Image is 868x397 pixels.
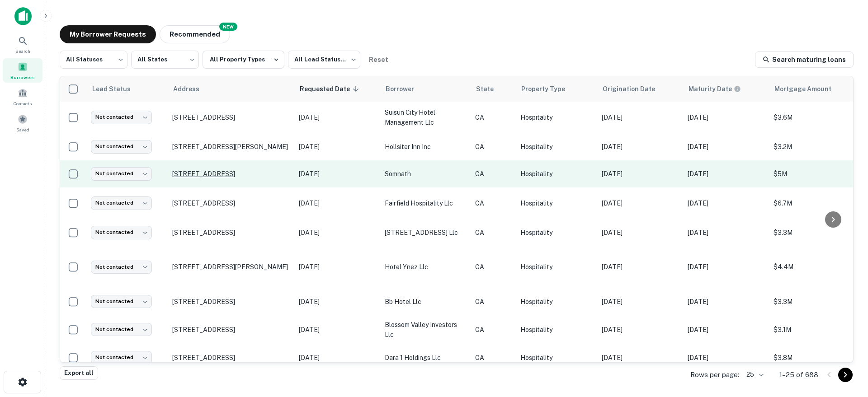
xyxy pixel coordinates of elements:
[172,170,290,178] p: [STREET_ADDRESS]
[385,198,466,208] p: fairfield hospitality llc
[10,74,35,81] span: Borrowers
[774,169,855,179] p: $5M
[299,169,376,179] p: [DATE]
[91,351,152,364] div: Not contacted
[299,353,376,363] p: [DATE]
[14,100,32,107] span: Contacts
[475,169,511,179] p: CA
[91,196,152,210] div: Not contacted
[172,113,290,121] p: [STREET_ADDRESS]
[689,84,753,94] span: Maturity dates displayed may be estimated. Please contact the lender for the most accurate maturi...
[172,298,290,306] p: [STREET_ADDRESS]
[475,325,511,335] p: CA
[386,84,426,94] span: Borrower
[203,51,284,69] button: All Property Types
[219,23,237,31] div: NEW
[521,84,577,94] span: Property Type
[364,51,393,69] button: Reset
[516,76,597,102] th: Property Type
[475,112,511,122] p: CA
[299,262,376,272] p: [DATE]
[602,228,679,238] p: [DATE]
[743,368,765,381] div: 25
[299,198,376,208] p: [DATE]
[475,142,511,152] p: CA
[3,58,42,83] a: Borrowers
[602,169,679,179] p: [DATE]
[688,353,764,363] p: [DATE]
[380,76,471,102] th: Borrower
[520,169,593,179] p: Hospitality
[774,198,855,208] p: $6.7M
[91,261,152,274] div: Not contacted
[172,326,290,334] p: [STREET_ADDRESS]
[688,142,764,152] p: [DATE]
[520,228,593,238] p: Hospitality
[520,325,593,335] p: Hospitality
[385,262,466,272] p: hotel ynez llc
[688,262,764,272] p: [DATE]
[688,297,764,307] p: [DATE]
[520,142,593,152] p: Hospitality
[172,199,290,207] p: [STREET_ADDRESS]
[385,228,466,238] p: [STREET_ADDRESS] llc
[602,262,679,272] p: [DATE]
[91,323,152,336] div: Not contacted
[385,169,466,179] p: somnath
[91,295,152,308] div: Not contacted
[688,198,764,208] p: [DATE]
[520,353,593,363] p: Hospitality
[3,84,42,109] a: Contacts
[689,84,732,94] h6: Maturity Date
[160,25,230,43] button: Recommended
[60,48,127,71] div: All Statuses
[475,297,511,307] p: CA
[520,198,593,208] p: Hospitality
[288,48,360,71] div: All Lead Statuses
[91,167,152,180] div: Not contacted
[602,142,679,152] p: [DATE]
[385,142,466,152] p: hollsiter inn inc
[299,297,376,307] p: [DATE]
[602,297,679,307] p: [DATE]
[3,111,42,135] a: Saved
[688,228,764,238] p: [DATE]
[755,51,854,68] a: Search maturing loans
[300,84,362,94] span: Requested Date
[774,228,855,238] p: $3.3M
[172,354,290,362] p: [STREET_ADDRESS]
[14,7,32,25] img: capitalize-icon.png
[60,25,156,43] button: My Borrower Requests
[91,111,152,124] div: Not contacted
[299,112,376,122] p: [DATE]
[602,198,679,208] p: [DATE]
[86,76,168,102] th: Lead Status
[779,369,818,380] p: 1–25 of 688
[688,112,764,122] p: [DATE]
[91,226,152,239] div: Not contacted
[774,262,855,272] p: $4.4M
[597,76,683,102] th: Origination Date
[299,325,376,335] p: [DATE]
[520,262,593,272] p: Hospitality
[688,325,764,335] p: [DATE]
[172,229,290,237] p: [STREET_ADDRESS]
[471,76,516,102] th: State
[475,198,511,208] p: CA
[60,366,98,380] button: Export all
[602,325,679,335] p: [DATE]
[172,263,290,271] p: [STREET_ADDRESS][PERSON_NAME]
[476,84,505,94] span: State
[769,76,859,102] th: Mortgage Amount
[131,48,199,71] div: All States
[689,84,741,94] div: Maturity dates displayed may be estimated. Please contact the lender for the most accurate maturi...
[385,353,466,363] p: dara 1 holdings llc
[385,107,466,127] p: suisun city hotel management llc
[173,84,211,94] span: Address
[823,325,868,368] iframe: Chat Widget
[15,47,30,55] span: Search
